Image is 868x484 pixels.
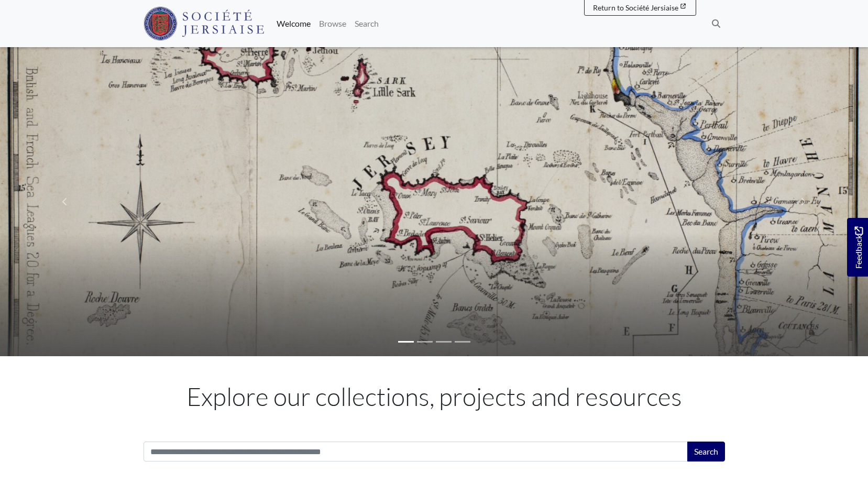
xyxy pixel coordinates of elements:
[144,442,688,461] input: Search this collection...
[350,13,383,34] a: Search
[144,4,265,43] a: Société Jersiaise logo
[738,47,868,356] a: Move to next slideshow image
[144,381,725,412] h1: Explore our collections, projects and resources
[315,13,350,34] a: Browse
[687,442,725,461] button: Search
[593,3,678,12] span: Return to Société Jersiaise
[144,7,265,40] img: Société Jersiaise
[272,13,315,34] a: Welcome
